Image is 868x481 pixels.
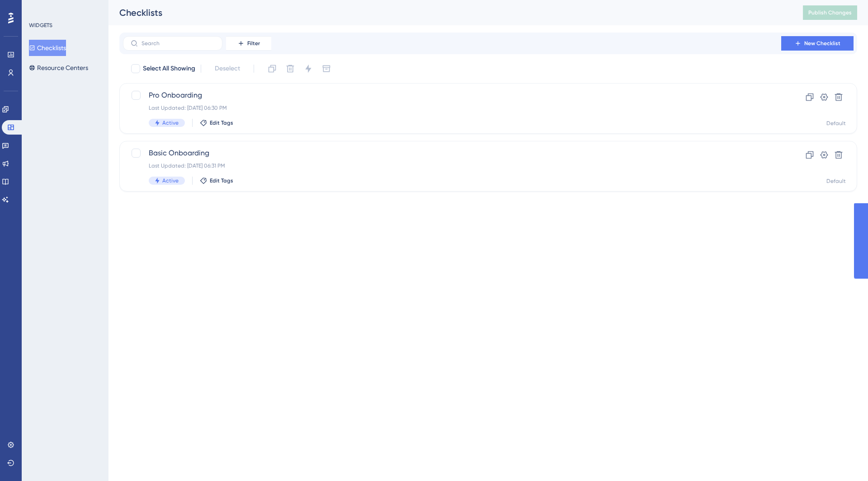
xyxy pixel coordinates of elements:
[29,22,52,29] div: WIDGETS
[29,60,88,76] button: Resource Centers
[149,148,755,159] span: Basic Onboarding
[804,40,840,47] span: New Checklist
[247,40,260,47] span: Filter
[207,61,248,77] button: Deselect
[210,177,233,184] span: Edit Tags
[215,63,240,74] span: Deselect
[226,36,271,51] button: Filter
[200,119,233,126] button: Edit Tags
[826,120,846,127] div: Default
[142,40,215,47] input: Search
[830,445,857,472] iframe: UserGuiding AI Assistant Launcher
[149,162,755,169] div: Last Updated: [DATE] 06:31 PM
[803,5,857,20] button: Publish Changes
[149,90,755,101] span: Pro Onboarding
[781,36,854,51] button: New Checklist
[826,177,846,185] div: Default
[200,177,233,184] button: Edit Tags
[143,63,195,74] span: Select All Showing
[119,6,780,19] div: Checklists
[162,177,179,184] span: Active
[149,104,755,112] div: Last Updated: [DATE] 06:30 PM
[162,119,179,126] span: Active
[29,40,66,56] button: Checklists
[210,119,233,126] span: Edit Tags
[808,9,852,16] span: Publish Changes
